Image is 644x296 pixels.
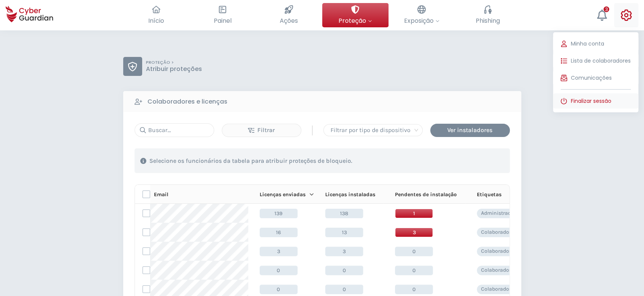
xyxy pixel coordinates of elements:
span: 3 [395,228,433,237]
p: Administrador [481,210,516,217]
span: Phishing [476,16,500,25]
p: Colaborador [481,248,511,255]
span: 0 [395,285,433,294]
div: Licenças instaladas [325,191,384,198]
span: Ações [280,16,298,25]
span: 138 [325,209,363,218]
button: Ações [256,3,322,27]
span: 0 [260,285,298,294]
span: Finalizar sessão [571,97,611,105]
p: PROTEÇÃO > [146,60,202,65]
span: 16 [260,228,298,237]
div: Filtrar [228,126,295,135]
span: 0 [395,266,433,275]
span: Início [148,16,164,25]
button: Painel [190,3,256,27]
div: Email [154,191,248,198]
span: | [311,124,314,136]
p: Colaborador [481,229,511,236]
button: Exposição [389,3,455,27]
p: Atribuir proteções [146,65,202,73]
span: 13 [325,228,363,237]
span: Lista de colaboradores [571,57,631,65]
button: Início [123,3,190,27]
p: Colaborador [481,267,511,274]
button: Comunicações [553,70,638,85]
button: Proteção [322,3,389,27]
button: Lista de colaboradores [553,53,638,68]
span: Exposição [404,16,439,25]
span: 1 [395,209,433,218]
button: Minha contaLista de colaboradoresComunicaçõesFinalizar sessão [614,3,638,27]
p: Colaborador [481,286,511,293]
button: Minha conta [553,36,638,51]
span: 0 [260,266,298,275]
div: Ver instaladores [436,126,504,135]
span: Minha conta [571,40,604,48]
span: 3 [260,247,298,256]
button: Phishing [455,3,521,27]
span: 0 [325,285,363,294]
b: Colaboradores e licenças [147,97,227,106]
p: Selecione os funcionários da tabela para atribuir proteções de bloqueio. [149,157,352,165]
span: Comunicações [571,74,612,82]
div: Pendentes de instalação [395,191,465,198]
div: 3 [603,6,609,12]
span: Painel [214,16,232,25]
div: Licenças enviadas [260,191,314,198]
button: Finalizar sessão [553,93,638,109]
span: 0 [325,266,363,275]
button: Filtrar [222,124,301,137]
button: Ver instaladores [430,124,510,137]
span: 139 [260,209,298,218]
input: Buscar... [135,123,214,137]
span: 0 [395,247,433,256]
div: Etiquetas [477,191,520,198]
span: Proteção [338,16,372,25]
span: 3 [325,247,363,256]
